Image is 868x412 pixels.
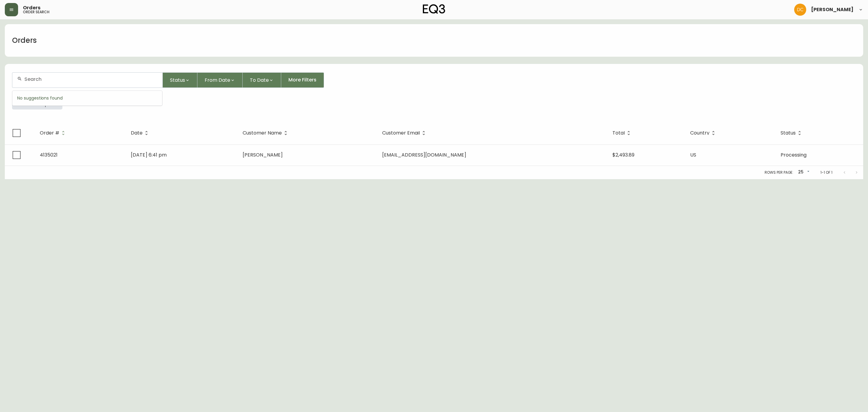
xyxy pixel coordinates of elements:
[612,151,634,158] span: $2,493.89
[131,151,167,158] span: [DATE] 6:41 pm
[243,130,290,136] span: Customer Name
[382,151,466,158] span: [EMAIL_ADDRESS][DOMAIN_NAME]
[12,91,162,106] div: No suggestions found
[205,76,230,84] span: From Date
[40,131,59,135] span: Order #
[690,130,717,136] span: Country
[811,7,854,12] span: [PERSON_NAME]
[243,72,281,88] button: To Date
[781,131,796,135] span: Status
[612,131,625,135] span: Total
[820,170,832,175] p: 1-1 of 1
[288,77,316,83] span: More Filters
[197,72,243,88] button: From Date
[781,130,804,136] span: Status
[12,35,37,46] h1: Orders
[23,5,40,10] span: Orders
[131,131,143,135] span: Date
[281,72,324,88] button: More Filters
[170,76,185,84] span: Status
[612,130,633,136] span: Total
[423,4,445,14] img: logo
[382,130,428,136] span: Customer Email
[382,131,420,135] span: Customer Email
[40,130,67,136] span: Order #
[250,76,269,84] span: To Date
[23,10,49,14] h5: order search
[796,167,811,177] div: 25
[24,76,158,82] input: Search
[690,131,709,135] span: Country
[794,4,806,16] img: 7eb451d6983258353faa3212700b340b
[781,151,807,158] span: Processing
[163,72,197,88] button: Status
[243,151,283,158] span: [PERSON_NAME]
[690,151,696,158] span: US
[243,131,282,135] span: Customer Name
[131,130,150,136] span: Date
[765,170,793,175] p: Rows per page:
[40,151,58,158] span: 4135021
